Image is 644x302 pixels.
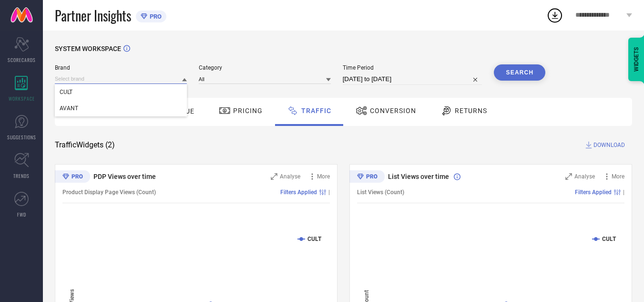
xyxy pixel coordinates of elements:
[55,74,187,84] input: Select brand
[60,105,78,112] span: AVANT
[55,140,115,150] span: Traffic Widgets ( 2 )
[17,211,26,218] span: FWD
[602,236,616,242] text: CULT
[9,95,35,102] span: WORKSPACE
[370,107,416,115] span: Conversion
[455,107,487,115] span: Returns
[55,170,90,185] div: Premium
[317,173,330,180] span: More
[301,107,331,115] span: Traffic
[13,172,30,179] span: TRENDS
[60,89,72,95] span: CULT
[623,189,624,196] span: |
[593,140,625,150] span: DOWNLOAD
[55,6,131,25] span: Partner Insights
[233,107,263,115] span: Pricing
[8,56,36,63] span: SCORECARDS
[349,170,385,185] div: Premium
[357,189,404,196] span: List Views (Count)
[575,189,612,196] span: Filters Applied
[271,173,277,180] svg: Zoom
[565,173,572,180] svg: Zoom
[147,13,162,20] span: PRO
[494,64,545,81] button: Search
[55,45,121,52] span: SYSTEM WORKSPACE
[328,189,330,196] span: |
[612,173,624,180] span: More
[199,64,331,71] span: Category
[343,64,482,71] span: Time Period
[307,236,322,242] text: CULT
[388,173,449,180] span: List Views over time
[55,84,187,100] div: CULT
[280,189,317,196] span: Filters Applied
[343,73,482,85] input: Select time period
[62,189,156,196] span: Product Display Page Views (Count)
[55,64,187,71] span: Brand
[280,173,300,180] span: Analyse
[7,134,36,141] span: SUGGESTIONS
[574,173,595,180] span: Analyse
[55,100,187,116] div: AVANT
[546,7,563,24] div: Open download list
[93,173,156,180] span: PDP Views over time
